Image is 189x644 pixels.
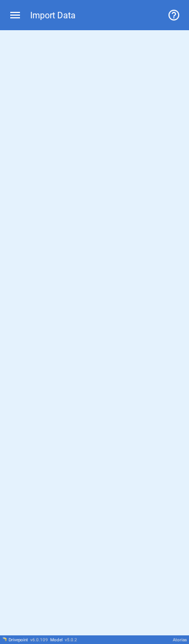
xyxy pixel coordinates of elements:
[173,638,187,642] div: Atorias
[65,638,77,642] span: v 5.0.2
[30,10,76,20] div: Import Data
[9,638,48,642] div: Drivepoint
[2,637,6,641] img: Drivepoint
[30,638,48,642] span: v 6.0.109
[50,638,77,642] div: Model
